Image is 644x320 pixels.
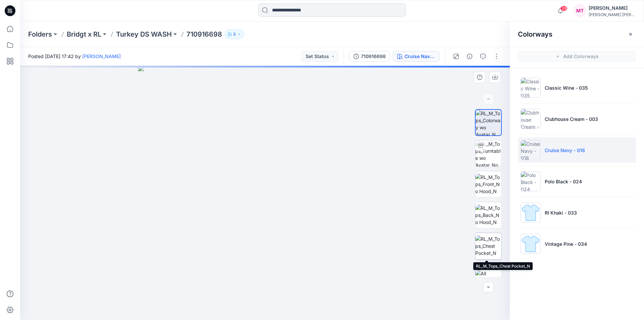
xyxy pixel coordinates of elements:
span: 39 [560,6,568,11]
div: [PERSON_NAME] [589,4,636,12]
img: eyJhbGciOiJIUzI1NiIsImtpZCI6IjAiLCJzbHQiOiJzZXMiLCJ0eXAiOiJKV1QifQ.eyJkYXRhIjp7InR5cGUiOiJzdG9yYW... [138,66,392,320]
a: Turkey DS WASH [116,30,172,39]
div: Cruise Navy - 018 [405,53,435,60]
h2: Colorways [518,30,552,38]
img: Classic Wine - 035 [521,78,541,98]
p: Clubhouse Cream - 003 [545,116,598,123]
img: RL_M_Tops_Colorway wo Avatar_N [476,110,501,135]
span: Posted [DATE] 17:42 by [28,53,121,60]
button: 710916698 [349,51,390,62]
img: Vintage Pine - 034 [521,234,541,254]
p: 710916698 [186,30,222,39]
p: Rl Khaki - 033 [545,209,577,216]
p: 3 [233,31,236,38]
img: RL_M_Tops_Chest Pocket_N [475,235,501,257]
div: [PERSON_NAME] [PERSON_NAME] [589,12,636,17]
img: RL_M_Tops_Back_No Hood_N [475,204,501,226]
button: 3 [225,30,244,39]
p: Polo Black - 024 [545,178,582,185]
img: Clubhouse Cream - 003 [521,109,541,129]
p: Cruise Navy - 018 [545,147,585,154]
div: 710916698 [361,53,386,60]
img: Polo Black - 024 [521,171,541,191]
img: RL_M_Tops_Front_No Hood_N [475,174,501,195]
a: [PERSON_NAME] [82,53,121,59]
p: Vintage Pine - 034 [545,240,587,247]
a: Folders [28,30,52,39]
img: All colorways [475,270,501,284]
img: Rl Khaki - 033 [521,202,541,223]
img: Cruise Navy - 018 [521,140,541,160]
a: Bridgt x RL [67,30,101,39]
p: Classic Wine - 035 [545,84,588,91]
div: MT [574,5,586,17]
img: RL_M_Tops_Turntable wo Avatar_No Hood_N [475,140,501,167]
button: Details [464,51,475,62]
button: Cruise Navy - 018 [393,51,440,62]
